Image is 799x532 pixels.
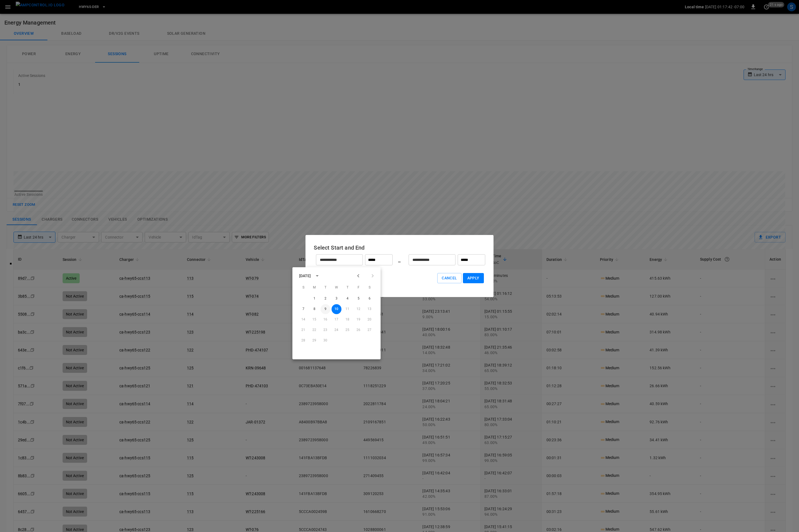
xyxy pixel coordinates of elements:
[437,273,461,283] button: Cancel
[354,294,364,304] button: 5
[354,282,364,293] span: Friday
[321,304,331,314] button: 9
[365,294,375,304] button: 6
[354,271,363,280] button: Previous month
[310,304,320,314] button: 8
[310,282,320,293] span: Monday
[332,282,342,293] span: Wednesday
[299,273,311,279] div: [DATE]
[314,243,485,252] h6: Select Start and End
[332,294,342,304] button: 3
[310,294,320,304] button: 1
[365,282,375,293] span: Saturday
[398,255,401,264] h6: _
[299,304,309,314] button: 7
[463,273,484,283] button: Apply
[332,304,342,314] button: 10
[321,294,331,304] button: 2
[343,294,353,304] button: 4
[299,282,309,293] span: Sunday
[321,282,331,293] span: Tuesday
[343,282,353,293] span: Thursday
[312,271,322,280] button: calendar view is open, switch to year view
